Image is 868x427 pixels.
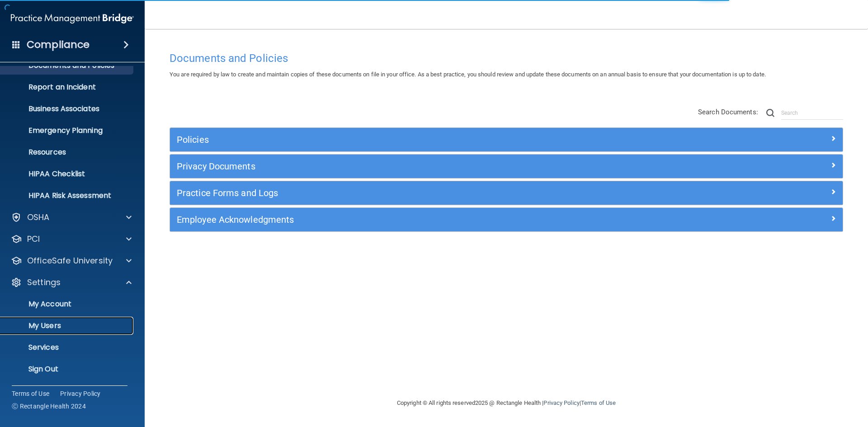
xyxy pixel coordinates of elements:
a: Settings [11,277,132,288]
a: Privacy Documents [177,159,836,174]
a: Employee Acknowledgments [177,212,836,227]
p: Report an Incident [6,83,129,92]
span: Search Documents: [698,108,758,116]
p: OSHA [27,212,50,223]
h5: Privacy Documents [177,161,668,171]
p: My Account [6,300,129,309]
h5: Employee Acknowledgments [177,215,668,225]
div: Copyright © All rights reserved 2025 @ Rectangle Health | | [341,389,671,418]
h5: Policies [177,135,668,145]
h4: Compliance [27,38,90,51]
span: Ⓒ Rectangle Health 2024 [12,402,86,411]
p: PCI [27,234,40,244]
p: Emergency Planning [6,126,129,135]
p: Business Associates [6,104,129,113]
h4: Documents and Policies [170,52,843,64]
p: My Users [6,321,129,330]
span: You are required by law to create and maintain copies of these documents on file in your office. ... [170,71,766,78]
input: Search [781,106,843,120]
a: Practice Forms and Logs [177,186,836,200]
p: Settings [27,277,61,288]
p: Resources [6,148,129,157]
img: PMB logo [11,9,134,28]
a: Policies [177,132,836,147]
p: HIPAA Risk Assessment [6,191,129,200]
a: Terms of Use [12,389,49,398]
h5: Practice Forms and Logs [177,188,668,198]
a: Terms of Use [581,399,616,406]
p: HIPAA Checklist [6,169,129,178]
p: OfficeSafe University [27,255,113,266]
a: OfficeSafe University [11,255,132,266]
a: Privacy Policy [60,389,101,398]
a: Privacy Policy [543,399,579,406]
p: Services [6,343,129,352]
img: ic-search.3b580494.png [766,109,774,117]
a: OSHA [11,212,132,223]
p: Documents and Policies [6,61,129,70]
p: Sign Out [6,365,129,374]
a: PCI [11,234,132,244]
